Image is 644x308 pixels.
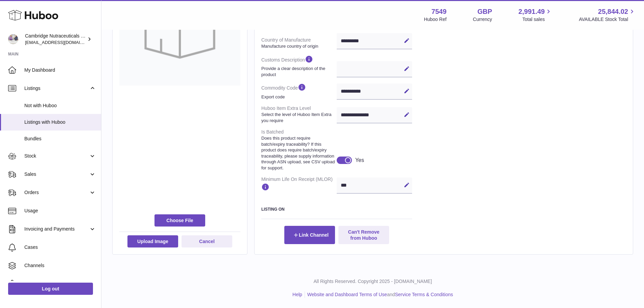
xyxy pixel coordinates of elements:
[261,173,337,196] dt: Minimum Life On Receipt (MLOR)
[261,94,335,100] strong: Export code
[154,214,205,227] span: Choose File
[477,7,492,16] strong: GBP
[261,66,335,77] strong: Provide a clear description of the product
[261,52,337,80] dt: Customs Description
[24,226,89,232] span: Invoicing and Payments
[8,34,18,44] img: internalAdmin-7549@internal.huboo.com
[284,226,335,244] button: Link Channel
[261,43,335,49] strong: Manufacture country of origin
[24,67,96,73] span: My Dashboard
[395,292,453,297] a: Service Terms & Conditions
[25,33,86,46] div: Cambridge Nutraceuticals Ltd
[424,16,447,23] div: Huboo Ref
[127,235,178,247] button: Upload Image
[261,102,337,126] dt: Huboo Item Extra Level
[519,7,553,23] a: 2,991.49 Total sales
[8,283,93,295] a: Log out
[261,34,337,52] dt: Country of Manufacture
[24,153,89,159] span: Stock
[355,157,364,164] div: Yes
[24,281,96,287] span: Settings
[24,119,96,125] span: Listings with Huboo
[261,126,337,173] dt: Is Batched
[24,208,96,214] span: Usage
[261,207,412,212] h3: Listing On
[431,7,447,16] strong: 7549
[598,7,628,16] span: 25,844.02
[305,291,453,298] li: and
[261,135,335,171] strong: Does this product require batch/expiry traceability? If this product does require batch/expiry tr...
[25,40,99,45] span: [EMAIL_ADDRESS][DOMAIN_NAME]
[579,7,636,23] a: 25,844.02 AVAILABLE Stock Total
[182,235,232,247] button: Cancel
[24,102,96,109] span: Not with Huboo
[261,112,335,123] strong: Select the level of Huboo Item Extra you require
[107,278,639,285] p: All Rights Reserved. Copyright 2025 - [DOMAIN_NAME]
[24,244,96,251] span: Cases
[24,136,96,142] span: Bundles
[522,16,552,23] span: Total sales
[579,16,636,23] span: AVAILABLE Stock Total
[473,16,492,23] div: Currency
[24,189,89,196] span: Orders
[261,80,337,102] dt: Commodity Code
[24,262,96,269] span: Channels
[338,226,389,244] button: Can't Remove from Huboo
[24,171,89,177] span: Sales
[519,7,545,16] span: 2,991.49
[292,292,302,297] a: Help
[24,85,89,92] span: Listings
[307,292,387,297] a: Website and Dashboard Terms of Use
